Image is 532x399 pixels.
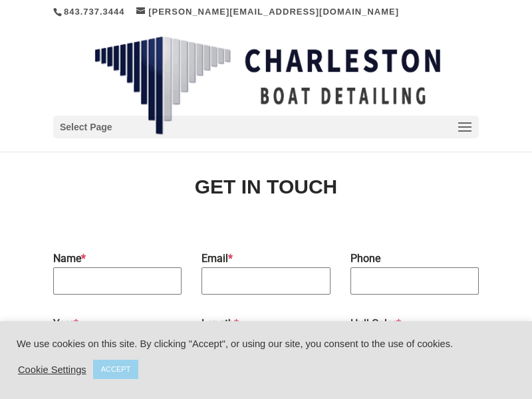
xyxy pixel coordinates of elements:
img: Charleston Boat Detailing [94,36,440,136]
a: 843.737.3444 [64,7,125,17]
label: Hull Color [350,315,479,332]
span: Select Page [60,120,112,135]
h2: Get In Touch [53,172,479,208]
label: Year [53,315,182,332]
label: Phone [350,249,479,267]
label: Name [53,249,182,267]
a: [PERSON_NAME][EMAIL_ADDRESS][DOMAIN_NAME] [136,7,399,17]
label: Length [201,315,330,332]
a: Cookie Settings [18,364,86,376]
label: Email [201,249,330,267]
div: We use cookies on this site. By clicking "Accept", or using our site, you consent to the use of c... [17,338,515,350]
a: ACCEPT [93,360,139,379]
